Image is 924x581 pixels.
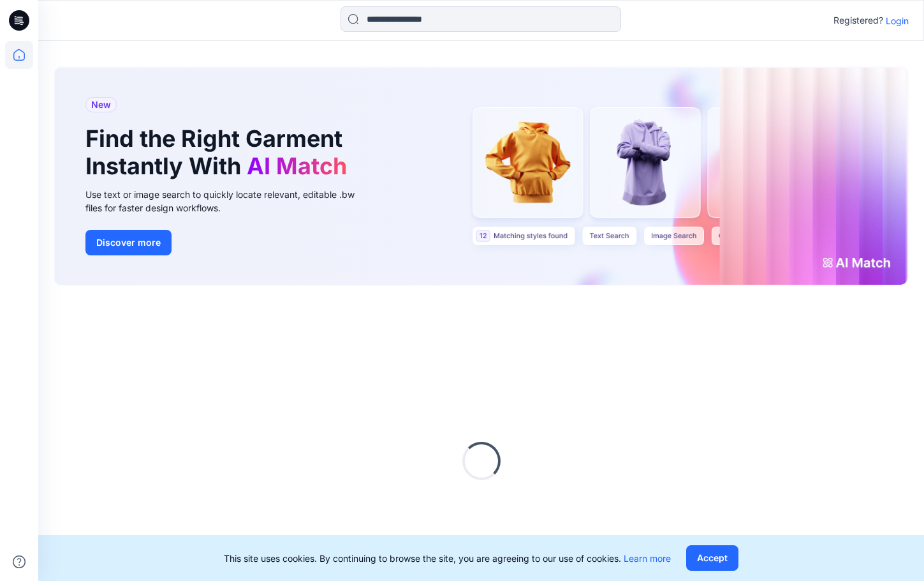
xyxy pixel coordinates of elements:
span: AI Match [247,152,347,180]
div: Use text or image search to quickly locate relevant, editable .bw files for faster design workflows. [85,188,372,215]
p: Login [886,14,909,27]
span: New [91,97,111,112]
button: Discover more [85,230,172,255]
button: Accept [686,545,738,571]
a: Learn more [624,553,671,564]
p: This site uses cookies. By continuing to browse the site, you are agreeing to our use of cookies. [224,552,671,565]
p: Registered? [833,13,883,28]
h1: Find the Right Garment Instantly With [85,125,353,180]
